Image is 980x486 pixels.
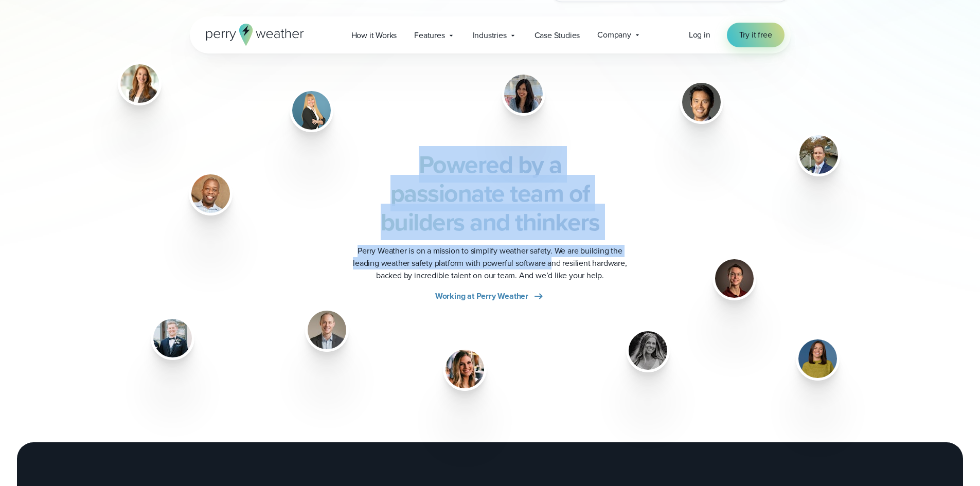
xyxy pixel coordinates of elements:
span: Features [414,29,444,42]
span: Company [597,29,631,41]
a: Try it free [727,23,785,47]
img: Ian Allen Headshot [799,135,838,174]
img: Hannah Swaine Headshot [120,64,159,103]
p: Perry Weather is on a mission to simplify weather safety. We are building the leading weather saf... [344,245,636,282]
span: How it Works [351,29,397,42]
span: Log in [689,29,710,41]
img: Meredith Chapman [446,350,484,388]
a: Working at Perry Weather [435,290,545,302]
a: Log in [689,29,710,41]
a: Case Studies [526,25,589,46]
span: Industries [473,29,507,42]
img: Saba Arif [504,75,543,113]
a: How it Works [343,25,406,46]
img: Daniel Alvarez [715,259,754,298]
span: Try it free [739,29,772,41]
span: Working at Perry Weather [435,290,528,302]
img: Bonnie Weber [798,339,837,378]
strong: Powered by a passionate team of builders and thinkers [381,146,600,240]
span: Case Studies [534,29,580,42]
img: Dan Mathewson Headshot [153,319,192,357]
img: Lisa Moore [292,91,331,130]
img: Daniel Hodges [191,174,230,213]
